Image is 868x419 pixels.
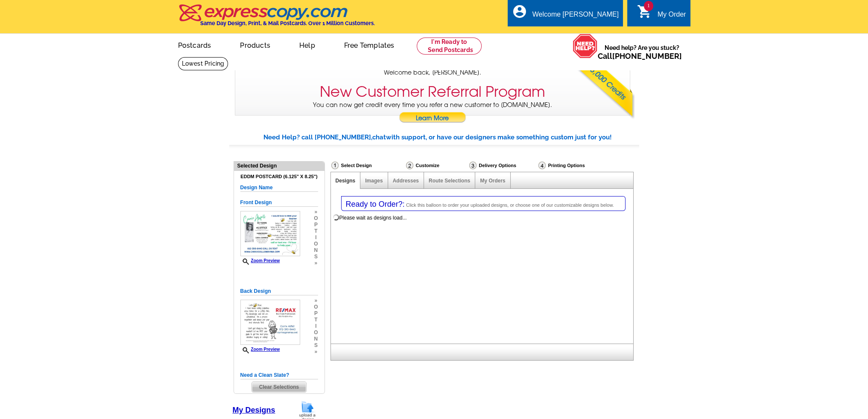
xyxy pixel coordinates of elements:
div: Printing Options [538,161,614,170]
a: Learn More [399,112,466,125]
span: » [314,349,318,355]
div: Need Help? call [PHONE_NUMBER], with support, or have our designers make something custom just fo... [263,133,639,142]
i: account_circle [512,4,527,19]
a: [PHONE_NUMBER] [612,52,682,61]
span: n [314,247,318,254]
span: p [314,310,318,317]
a: Help [286,35,329,55]
a: Route Selections [429,178,470,184]
span: s [314,342,318,349]
img: loading... [333,214,339,221]
span: o [314,241,318,247]
img: small-thumb.jpg [240,211,301,256]
div: Customize [405,161,468,170]
h4: EDDM Postcard (6.125" x 8.25") [240,174,318,179]
div: Delivery Options [468,161,538,172]
span: » [314,260,318,266]
h4: Same Day Design, Print, & Mail Postcards. Over 1 Million Customers. [200,20,375,26]
span: Click this balloon to order your uploaded designs, or choose one of our customizable designs below. [406,202,614,208]
span: » [314,209,318,215]
h5: Need a Clean Slate? [240,371,318,379]
a: 1 shopping_cart My Order [637,9,686,20]
a: Postcards [164,35,225,55]
p: You can now get credit every time you refer a new customer to [DOMAIN_NAME]. [235,101,630,125]
span: o [314,304,318,310]
a: My Designs [233,406,275,414]
div: My Order [658,11,686,23]
span: » [314,298,318,304]
span: s [314,254,318,260]
img: small-thumb.jpg [240,300,301,345]
img: help [573,34,598,58]
span: o [314,215,318,222]
h3: New Customer Referral Program [320,83,545,101]
span: Need help? Are you stuck? [598,43,686,61]
a: Addresses [393,178,419,184]
a: Zoom Preview [240,347,280,352]
h5: Back Design [240,287,318,295]
a: Free Templates [330,35,408,55]
div: Welcome [PERSON_NAME] [532,11,619,23]
span: t [314,228,318,234]
i: shopping_cart [637,4,652,19]
a: Images [365,178,383,184]
div: Please wait as designs load... [339,214,407,222]
div: Select Design [330,161,405,172]
a: Same Day Design, Print, & Mail Postcards. Over 1 Million Customers. [178,10,375,26]
a: Designs [336,178,356,184]
span: o [314,329,318,336]
span: Clear Selections [252,382,306,392]
span: chat [372,133,386,141]
span: n [314,336,318,342]
span: t [314,317,318,323]
a: Products [226,35,284,55]
img: Delivery Options [469,162,476,169]
a: Zoom Preview [240,258,280,263]
div: Selected Design [234,162,324,170]
span: Call [598,52,682,61]
span: p [314,222,318,228]
span: i [314,323,318,329]
img: Printing Options & Summary [538,162,546,169]
a: My Orders [480,178,505,184]
span: 1 [644,1,653,11]
span: i [314,234,318,241]
img: Select Design [331,162,339,169]
h5: Design Name [240,184,318,192]
span: Ready to Order?: [346,200,405,208]
h5: Front Design [240,199,318,207]
img: Customize [406,162,413,169]
span: Welcome back, [PERSON_NAME]. [384,68,481,77]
